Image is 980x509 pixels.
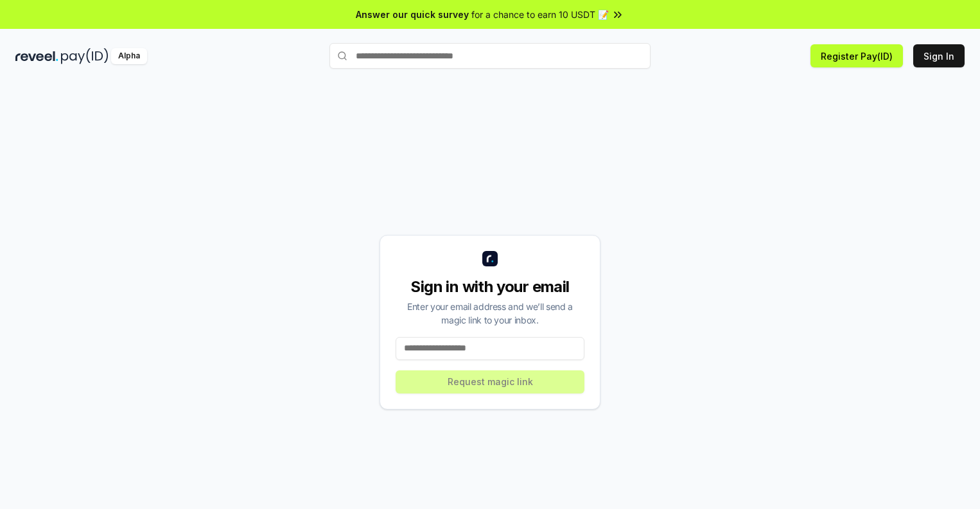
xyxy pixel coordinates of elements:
div: Alpha [111,48,147,64]
img: pay_id [61,48,109,64]
button: Sign In [913,44,965,67]
div: Sign in with your email [396,277,584,297]
img: reveel_dark [15,48,58,64]
img: logo_small [482,251,498,266]
span: for a chance to earn 10 USDT 📝 [471,8,609,21]
span: Answer our quick survey [356,8,469,21]
div: Enter your email address and we’ll send a magic link to your inbox. [396,300,584,327]
button: Register Pay(ID) [810,44,903,67]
